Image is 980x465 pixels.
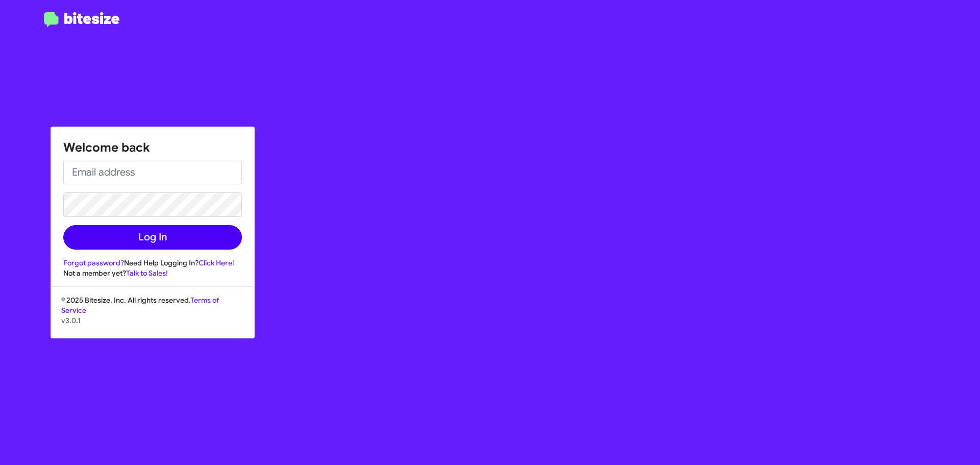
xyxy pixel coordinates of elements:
[63,268,242,278] div: Not a member yet?
[63,258,124,267] a: Forgot password?
[199,258,234,267] a: Click Here!
[63,139,242,156] h1: Welcome back
[126,268,168,278] a: Talk to Sales!
[63,160,242,184] input: Email address
[63,258,242,268] div: Need Help Logging In?
[61,315,244,326] p: v3.0.1
[63,225,242,250] button: Log In
[51,295,254,338] div: © 2025 Bitesize, Inc. All rights reserved.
